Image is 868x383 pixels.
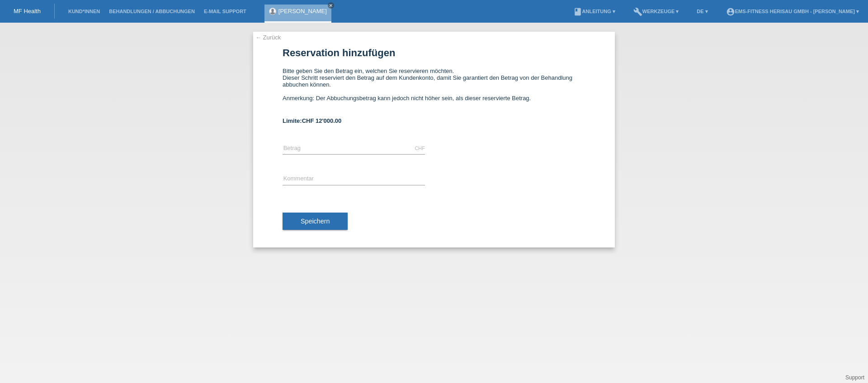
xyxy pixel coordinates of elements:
a: [PERSON_NAME] [278,8,327,15]
a: ← Zurück [255,34,281,41]
div: Bitte geben Sie den Betrag ein, welchen Sie reservieren möchten. Dieser Schritt reserviert den Be... [283,68,585,108]
i: account_circle [726,7,735,16]
a: Behandlungen / Abbuchungen [104,9,199,14]
i: book [573,7,582,16]
button: Speichern [283,213,348,230]
a: buildWerkzeuge ▾ [629,9,684,14]
a: Kund*innen [64,9,104,14]
a: bookAnleitung ▾ [569,9,620,14]
i: close [329,3,333,8]
a: E-Mail Support [199,9,251,14]
div: CHF [415,145,425,151]
a: Support [845,374,864,381]
b: Limite: [283,117,341,124]
span: CHF 12'000.00 [302,117,342,124]
h1: Reservation hinzufügen [283,47,585,58]
a: close [328,2,334,9]
i: build [633,7,642,16]
a: DE ▾ [692,9,712,14]
a: account_circleEMS-Fitness Herisau GmbH - [PERSON_NAME] ▾ [722,9,863,14]
a: MF Health [14,8,41,15]
span: Speichern [301,218,330,225]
